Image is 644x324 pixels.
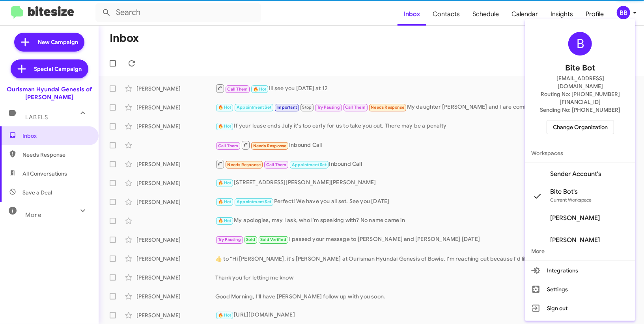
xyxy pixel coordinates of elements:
span: Workspaces [525,144,635,163]
button: Integrations [525,261,635,280]
span: Sender Account's [550,170,601,178]
span: Current Workspace [550,197,592,203]
button: Settings [525,280,635,299]
span: Sending No: [PHONE_NUMBER] [540,106,620,114]
span: Bite Bot's [550,188,592,196]
button: Sign out [525,299,635,318]
span: [PERSON_NAME] [550,214,600,222]
span: Routing No: [PHONE_NUMBER][FINANCIAL_ID] [534,90,626,106]
span: [EMAIL_ADDRESS][DOMAIN_NAME] [534,74,626,90]
span: [PERSON_NAME] [550,236,600,244]
span: Bite Bot [565,62,595,74]
span: Change Organization [553,120,608,134]
button: Change Organization [547,120,614,134]
span: More [525,242,635,261]
div: B [568,32,592,56]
